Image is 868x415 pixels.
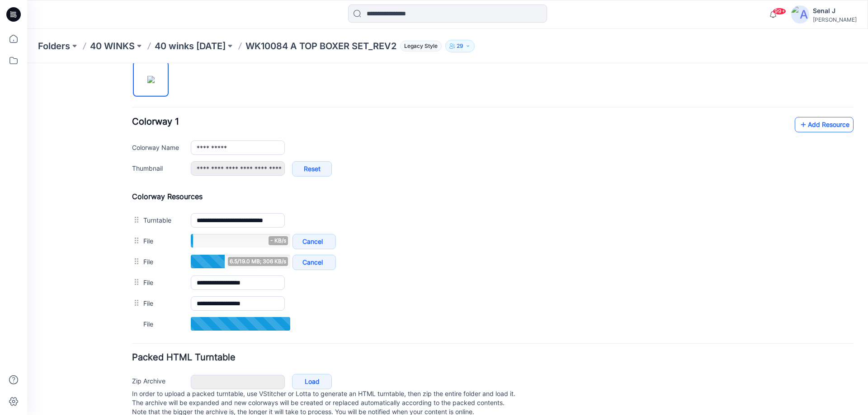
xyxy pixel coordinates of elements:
[445,40,475,52] button: 29
[38,40,70,52] a: Folders
[105,129,826,138] h4: Colorway Resources
[201,194,261,203] span: 6.5/19.0 MB; 306 KB/s
[773,8,786,15] span: 99+
[90,40,135,52] a: 40 WINKS
[116,214,155,224] label: File
[813,5,857,16] div: Senal J
[396,40,442,52] button: Legacy Style
[105,312,155,322] label: Zip Archive
[105,326,826,353] p: In order to upload a packed turntable, use VStitcher or Lotta to generate an HTML turntable, then...
[245,40,396,52] p: WK10084 A TOP BOXER SET_REV2
[265,98,305,113] a: Reset
[265,191,309,207] a: Cancel
[116,256,155,266] label: File
[116,152,155,162] label: Turntable
[791,5,809,23] img: avatar
[400,41,442,51] span: Legacy Style
[241,173,261,182] span: - KB/s
[457,41,463,51] p: 29
[116,193,155,203] label: File
[116,173,155,182] label: File
[155,40,226,52] a: 40 winks [DATE]
[105,79,155,89] label: Colorway Name
[105,100,155,110] label: Thumbnail
[105,290,826,298] h4: Packed HTML Turntable
[116,235,155,245] label: File
[265,171,309,186] a: Cancel
[265,311,305,326] a: Load
[813,16,857,23] div: [PERSON_NAME]
[27,63,868,415] iframe: edit-style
